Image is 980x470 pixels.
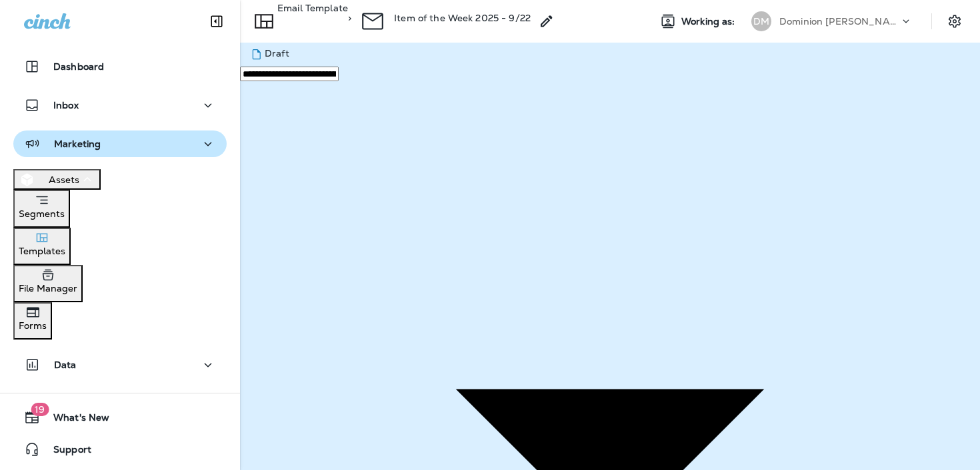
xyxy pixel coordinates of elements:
[348,13,351,23] p: >
[681,16,738,27] span: Working as:
[277,3,348,33] p: Email Template
[394,13,531,23] p: Item of the Week 2025 - 9/22
[49,174,79,185] p: Assets
[13,352,227,378] button: Data
[54,359,77,370] p: Data
[13,92,227,118] button: Inbox
[751,11,771,31] div: DM
[13,53,227,80] button: Dashboard
[779,16,899,27] p: Dominion [PERSON_NAME]
[13,404,227,431] button: 19What's New
[13,190,70,228] button: Segments
[943,9,967,33] button: Settings
[13,436,227,463] button: Support
[19,246,65,256] p: Templates
[53,61,104,72] p: Dashboard
[40,412,109,428] span: What's New
[198,8,235,35] button: Collapse Sidebar
[19,320,47,331] p: Forms
[13,169,101,190] button: Assets
[13,302,52,340] button: Forms
[248,48,972,61] div: Draft
[40,444,91,460] span: Support
[13,130,227,157] button: Marketing
[54,138,101,149] p: Marketing
[19,208,65,219] p: Segments
[19,283,77,294] p: File Manager
[394,13,531,30] div: Item of the Week 2025 - 9/22
[13,228,71,265] button: Templates
[13,265,83,302] button: File Manager
[31,403,49,416] span: 19
[53,100,79,111] p: Inbox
